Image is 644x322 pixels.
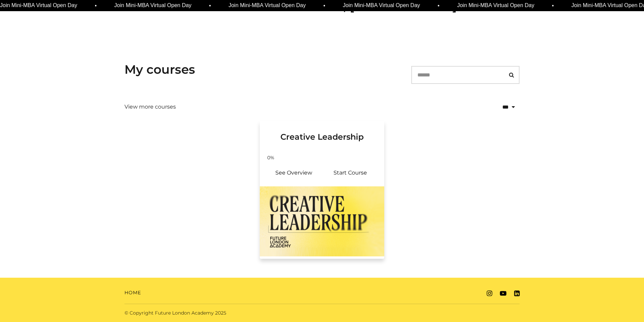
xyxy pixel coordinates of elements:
[260,121,384,150] a: Creative Leadership
[322,165,379,181] a: Creative Leadership: Resume Course
[473,98,520,116] select: status
[268,121,376,142] h3: Creative Leadership
[119,309,322,317] div: © Copyright Future London Academy 2025
[209,2,211,10] span: •
[323,2,325,10] span: •
[265,165,322,181] a: Creative Leadership: See Overview
[124,289,141,296] a: Home
[124,103,176,111] a: View more courses
[437,2,439,10] span: •
[124,62,195,77] h3: My courses
[262,154,279,161] span: 0%
[552,2,554,10] span: •
[95,2,97,10] span: •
